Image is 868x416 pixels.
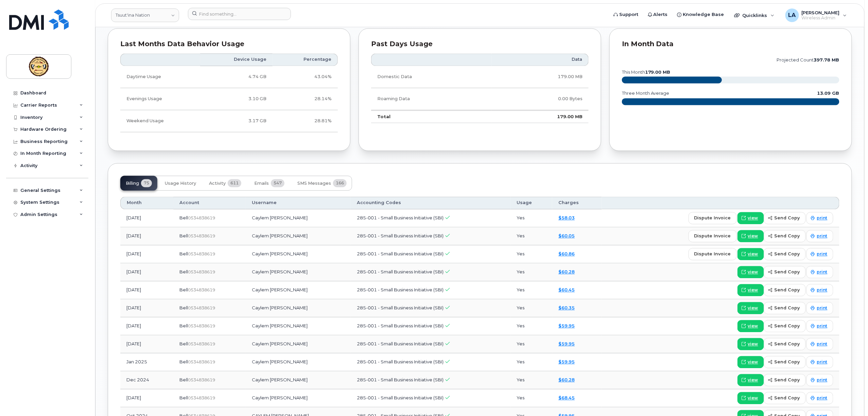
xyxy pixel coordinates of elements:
span: Knowledge Base [683,11,724,18]
span: 0534838619 [188,216,215,221]
span: send copy [775,287,800,293]
td: Yes [511,354,553,372]
td: Daytime Usage [120,66,200,88]
span: send copy [775,251,800,257]
button: send copy [764,302,806,314]
td: Dec 2024 [120,372,173,390]
td: Yes [511,318,553,336]
span: 285-001 - Small Business Initiative (SBI) [357,251,444,257]
a: $68.45 [558,395,575,401]
a: print [806,320,833,332]
td: Caylem [PERSON_NAME] [246,246,351,264]
a: $59.95 [558,341,575,347]
a: view [737,230,764,242]
a: view [737,320,764,332]
a: Tsuut'ina Nation [111,8,179,22]
td: Yes [511,300,553,318]
span: Wireless Admin [802,15,840,21]
a: view [737,266,764,278]
span: 285-001 - Small Business Initiative (SBI) [357,305,444,311]
span: Bell [179,341,188,347]
td: Yes [511,372,553,390]
span: 0534838619 [188,396,215,401]
th: Data [492,54,589,66]
span: 285-001 - Small Business Initiative (SBI) [357,233,444,239]
a: view [737,374,764,386]
tspan: 397.78 MB [814,58,839,63]
td: 179.00 MB [492,66,589,88]
td: Yes [511,390,553,408]
span: send copy [775,269,800,275]
a: $60.35 [558,305,575,311]
span: 285-001 - Small Business Initiative (SBI) [357,323,444,329]
div: In Month Data [622,41,839,48]
div: Last Months Data Behavior Usage [120,41,338,48]
a: print [806,338,833,350]
button: send copy [764,248,806,260]
span: view [748,395,758,401]
button: send copy [764,392,806,404]
button: send copy [764,356,806,368]
button: dispute invoice [689,230,737,242]
a: print [806,284,833,296]
td: [DATE] [120,264,173,282]
span: Bell [179,323,188,329]
td: 28.14% [273,88,338,110]
a: $60.28 [558,269,575,275]
span: view [748,287,758,293]
span: send copy [775,359,800,365]
span: send copy [775,341,800,347]
td: 3.10 GB [200,88,273,110]
span: Activity [209,181,226,186]
text: this month [622,70,671,75]
td: Yes [511,210,553,228]
text: projected count [777,58,839,63]
a: view [737,338,764,350]
input: Find something... [188,8,291,20]
button: send copy [764,284,806,296]
span: 0534838619 [188,234,215,239]
span: 285-001 - Small Business Initiative (SBI) [357,377,444,383]
td: Caylem [PERSON_NAME] [246,210,351,228]
a: Alerts [643,8,673,21]
span: view [748,323,758,329]
a: $59.95 [558,359,575,365]
a: print [806,392,833,404]
span: 0534838619 [188,270,215,275]
span: view [748,305,758,311]
span: print [817,215,828,221]
span: 166 [333,179,347,187]
span: Bell [179,269,188,275]
span: print [817,323,828,329]
span: 0534838619 [188,360,215,365]
span: 547 [271,179,284,187]
td: Weekend Usage [120,110,200,132]
a: $60.05 [558,233,575,239]
td: [DATE] [120,390,173,408]
th: Device Usage [200,54,273,66]
td: Roaming Data [371,88,492,110]
a: view [737,302,764,314]
span: dispute invoice [694,215,731,221]
span: print [817,269,828,275]
a: print [806,248,833,260]
a: print [806,374,833,386]
span: 0534838619 [188,306,215,311]
th: Account [173,197,246,209]
span: print [817,359,828,365]
span: Bell [179,251,188,257]
button: dispute invoice [689,248,737,260]
span: Bell [179,233,188,239]
span: dispute invoice [694,233,731,239]
td: [DATE] [120,318,173,336]
th: Accounting Codes [351,197,511,209]
span: 0534838619 [188,378,215,383]
td: [DATE] [120,210,173,228]
span: 0534838619 [188,342,215,347]
span: print [817,251,828,257]
td: [DATE] [120,246,173,264]
td: 4.74 GB [200,66,273,88]
th: Charges [552,197,602,209]
td: Yes [511,264,553,282]
a: $60.86 [558,251,575,257]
